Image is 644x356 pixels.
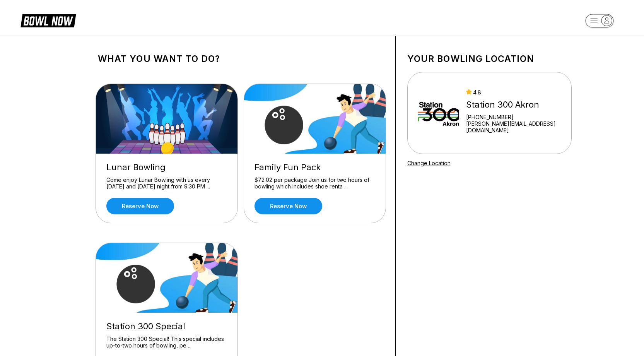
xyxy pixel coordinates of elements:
div: 4.8 [466,89,561,96]
div: [PHONE_NUMBER] [466,114,561,120]
div: Come enjoy Lunar Bowling with us every [DATE] and [DATE] night from 9:30 PM ... [106,176,227,190]
div: Station 300 Special [106,321,227,332]
a: Change Location [407,160,451,166]
a: [PERSON_NAME][EMAIL_ADDRESS][DOMAIN_NAME] [466,120,561,133]
img: Lunar Bowling [96,84,238,154]
img: Station 300 Akron [418,84,459,142]
div: $72.02 per package Join us for two hours of bowling which includes shoe renta ... [255,176,375,190]
img: Station 300 Special [96,243,238,313]
div: Station 300 Akron [466,99,561,110]
img: Family Fun Pack [244,84,386,154]
a: Reserve now [255,198,322,214]
div: Lunar Bowling [106,162,227,173]
h1: What you want to do? [98,53,384,64]
h1: Your bowling location [407,53,572,64]
div: The Station 300 Special! This special includes up-to-two hours of bowling, pe ... [106,335,227,349]
div: Family Fun Pack [255,162,375,173]
a: Reserve now [106,198,174,214]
